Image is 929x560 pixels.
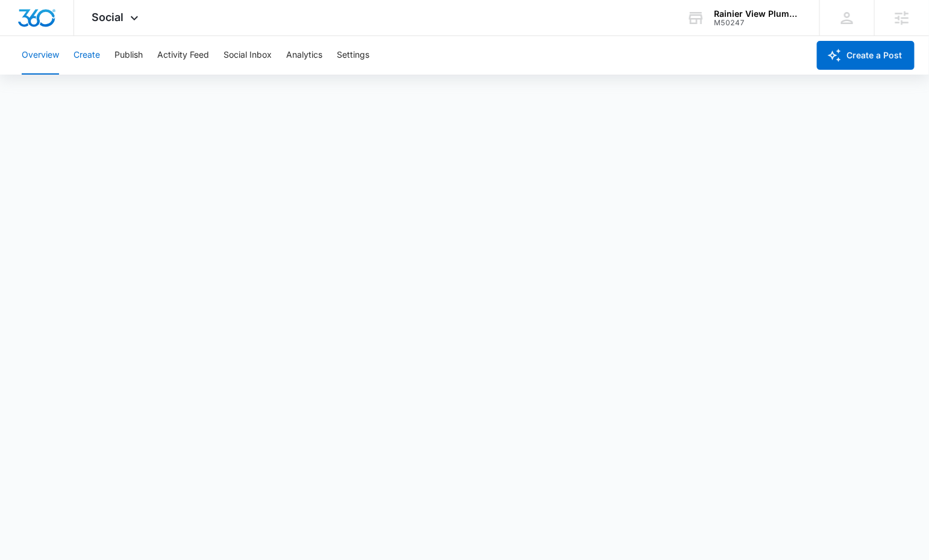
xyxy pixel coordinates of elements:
div: account id [714,19,802,27]
button: Settings [337,36,369,75]
div: account name [714,9,802,19]
button: Create [74,36,100,75]
button: Overview [22,36,59,75]
button: Publish [114,36,143,75]
button: Analytics [286,36,322,75]
button: Social Inbox [224,36,272,75]
span: Social [92,11,124,23]
button: Activity Feed [157,36,209,75]
button: Create a Post [817,41,915,70]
